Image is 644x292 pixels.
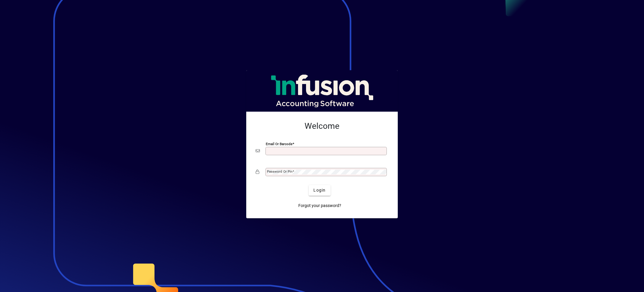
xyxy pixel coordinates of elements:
[267,169,292,174] mat-label: Password or Pin
[298,203,341,209] span: Forgot your password?
[256,121,388,131] h2: Welcome
[296,200,344,211] a: Forgot your password?
[309,185,330,196] button: Login
[266,142,292,146] mat-label: Email or Barcode
[313,187,326,193] span: Login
